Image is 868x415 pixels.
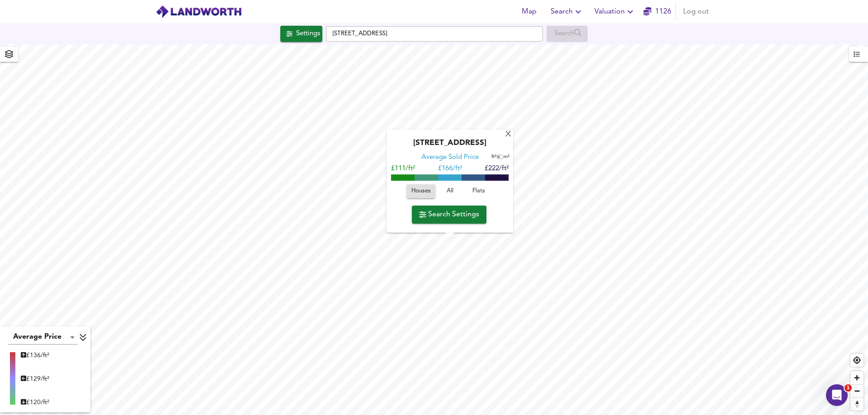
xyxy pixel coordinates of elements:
div: Settings [296,28,320,40]
button: Find my location [850,354,863,367]
span: ft² [491,155,496,160]
button: Houses [406,185,435,199]
span: £111/ft² [391,166,415,173]
span: £222/ft² [485,166,509,173]
button: Reset bearing to north [850,397,863,410]
button: Search Settings [412,205,486,224]
div: £ 129/ft² [21,374,49,383]
button: Valuation [591,3,639,21]
span: Houses [411,187,431,197]
span: Log out [683,5,709,18]
div: [STREET_ADDRESS] [391,139,509,154]
div: Average Sold Price [421,154,479,163]
button: Settings [280,26,322,42]
div: Enable a Source before running a Search [547,26,588,42]
div: £ 120/ft² [21,398,49,407]
div: Click to configure Search Settings [280,26,322,42]
span: Reset bearing to north [850,398,863,410]
div: £ 136/ft² [21,351,49,360]
button: Map [514,3,543,21]
button: All [435,185,464,199]
span: All [438,187,462,197]
span: Search [551,5,584,18]
span: Flats [467,187,491,197]
span: Map [518,5,540,18]
span: Zoom out [850,385,863,397]
span: m² [504,155,509,160]
img: logo [156,5,242,19]
button: Search [547,3,587,21]
button: Zoom out [850,384,863,397]
button: Zoom in [850,371,863,384]
iframe: Intercom live chat [826,384,848,406]
input: Enter a location... [326,26,543,42]
div: Average Price [8,330,78,345]
div: X [505,131,512,139]
span: Valuation [594,5,636,18]
span: £ 166/ft² [438,166,462,173]
button: Flats [464,185,493,199]
span: Search Settings [419,208,479,221]
a: 1126 [643,5,671,18]
span: 1 [844,384,852,392]
button: Log out [679,3,712,21]
button: 1126 [643,3,672,21]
